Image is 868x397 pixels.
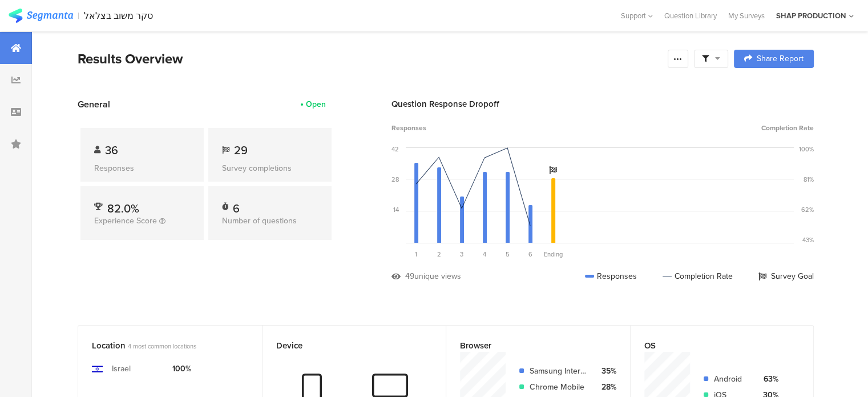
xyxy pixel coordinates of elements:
div: 81% [804,175,814,184]
span: 5 [506,250,510,259]
div: 14 [393,205,399,214]
div: Israel [112,363,131,375]
div: Results Overview [78,49,662,69]
span: Completion Rate [761,123,814,133]
div: 42 [391,145,399,154]
i: Survey Goal [549,166,557,174]
span: Experience Score [94,215,157,227]
span: 6 [528,250,532,259]
div: Samsung Internet [530,365,587,377]
div: Chrome Mobile [530,381,587,393]
span: Number of questions [222,215,297,227]
span: 4 [483,250,486,259]
a: My Surveys [722,10,770,21]
div: Device [276,339,414,352]
div: 35% [596,365,616,377]
div: Completion Rate [663,270,733,282]
div: Location [92,339,229,352]
div: 100% [799,145,814,154]
div: 6 [233,200,240,211]
div: OS [644,339,781,352]
span: 1 [415,250,417,259]
span: General [78,98,110,111]
span: 2 [437,250,441,259]
div: 28 [391,175,399,184]
div: Responses [585,270,637,282]
div: Survey completions [222,162,318,174]
div: | [78,9,79,22]
div: סקר משוב בצלאל [84,10,153,21]
div: Open [306,98,326,110]
span: 82.0% [107,200,139,217]
div: SHAP PRODUCTION [776,10,846,21]
span: 4 most common locations [128,342,196,351]
div: 62% [801,205,814,214]
span: 3 [460,250,463,259]
div: Android [714,373,749,385]
a: Question Library [659,10,722,21]
div: Browser [460,339,597,352]
div: Question Response Dropoff [391,98,814,110]
div: 63% [758,373,778,385]
div: 49 [405,270,414,282]
span: Responses [391,123,426,133]
img: segmanta logo [9,9,73,23]
div: 100% [172,363,191,375]
span: 29 [234,142,248,159]
div: 28% [596,381,616,393]
div: unique views [414,270,461,282]
span: 36 [105,142,118,159]
span: Share Report [757,55,804,63]
div: Ending [542,250,564,259]
div: 43% [802,235,814,244]
div: Survey Goal [758,270,814,282]
div: Responses [94,162,190,174]
div: Support [621,7,653,25]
